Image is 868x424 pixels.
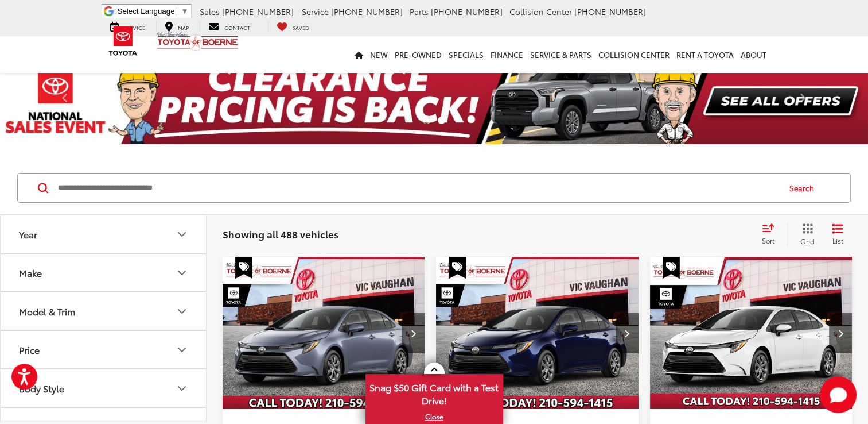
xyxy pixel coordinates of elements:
[1,331,207,368] button: PricePrice
[487,36,527,73] a: Finance
[820,376,857,413] svg: Start Chat
[118,7,175,16] span: Select Language
[445,36,487,73] a: Specials
[223,227,338,241] span: Showing all 488 vehicles
[820,376,857,413] button: Toggle Chat Window
[649,257,853,409] div: 2025 Toyota Corolla LE 0
[19,383,64,394] div: Body Style
[431,6,503,17] span: [PHONE_NUMBER]
[156,21,197,32] a: Map
[649,257,853,410] img: 2025 Toyota Corolla LE
[1,254,207,291] button: MakeMake
[449,257,466,279] span: Special
[175,381,189,395] div: Body Style
[181,7,189,16] span: ▼
[19,306,75,317] div: Model & Trim
[175,266,189,280] div: Make
[673,36,737,73] a: Rent a Toyota
[222,6,294,17] span: [PHONE_NUMBER]
[175,304,189,318] div: Model & Trim
[351,36,367,73] a: Home
[118,7,189,16] a: Select Language​
[823,223,852,246] button: List View
[787,223,823,246] button: Grid View
[222,257,426,409] div: 2025 Toyota Corolla LE 0
[435,257,639,409] a: 2025 Toyota Corolla LE FWD2025 Toyota Corolla LE FWD2025 Toyota Corolla LE FWD2025 Toyota Corolla...
[367,36,391,73] a: New
[832,236,843,245] span: List
[737,36,770,73] a: About
[595,36,673,73] a: Collision Center
[57,174,779,202] input: Search by Make, Model, or Keyword
[800,236,815,246] span: Grid
[663,257,680,279] span: Special
[102,22,145,60] img: Toyota
[200,6,220,17] span: Sales
[616,313,639,353] button: Next image
[756,223,787,246] button: Select sort value
[331,6,403,17] span: [PHONE_NUMBER]
[19,344,40,355] div: Price
[175,228,189,241] div: Year
[649,257,853,409] a: 2025 Toyota Corolla LE2025 Toyota Corolla LE2025 Toyota Corolla LE2025 Toyota Corolla LE
[19,229,37,240] div: Year
[222,257,426,409] a: 2025 Toyota Corolla LE FWD2025 Toyota Corolla LE FWD2025 Toyota Corolla LE FWD2025 Toyota Corolla...
[302,6,329,17] span: Service
[175,343,189,357] div: Price
[527,36,595,73] a: Service & Parts: Opens in a new tab
[1,292,207,330] button: Model & TrimModel & Trim
[200,21,259,32] a: Contact
[410,6,429,17] span: Parts
[762,236,774,245] span: Sort
[268,21,318,32] a: My Saved Vehicles
[293,24,309,31] span: Saved
[435,257,639,409] div: 2025 Toyota Corolla LE 0
[402,313,425,353] button: Next image
[574,6,646,17] span: [PHONE_NUMBER]
[367,375,502,410] span: Snag $50 Gift Card with a Test Drive!
[829,313,852,353] button: Next image
[102,21,154,32] a: Service
[779,174,831,202] button: Search
[157,31,239,51] img: Vic Vaughan Toyota of Boerne
[222,257,426,410] img: 2025 Toyota Corolla LE FWD
[509,6,572,17] span: Collision Center
[1,369,207,407] button: Body StyleBody Style
[1,215,207,253] button: YearYear
[235,257,252,279] span: Special
[435,257,639,410] img: 2025 Toyota Corolla LE FWD
[391,36,445,73] a: Pre-Owned
[19,267,42,278] div: Make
